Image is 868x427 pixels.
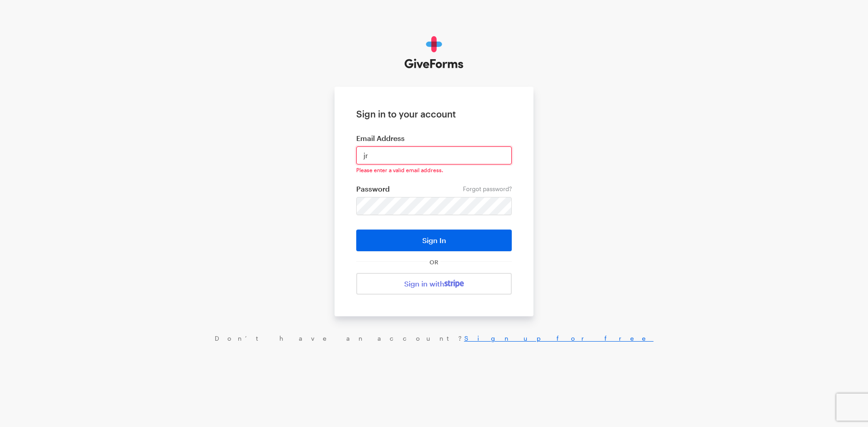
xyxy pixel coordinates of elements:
[356,134,512,143] label: Email Address
[428,258,440,266] span: OR
[464,334,654,342] a: Sign up for free
[463,185,512,192] a: Forgot password?
[444,280,464,288] img: stripe-07469f1003232ad58a8838275b02f7af1ac9ba95304e10fa954b414cd571f63b.svg
[356,273,512,295] a: Sign in with
[356,184,512,193] label: Password
[356,230,512,251] button: Sign In
[405,36,464,69] img: GiveForms
[356,166,512,174] div: Please enter a valid email address.
[356,108,512,119] h1: Sign in to your account
[9,334,859,343] div: Don’t have an account?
